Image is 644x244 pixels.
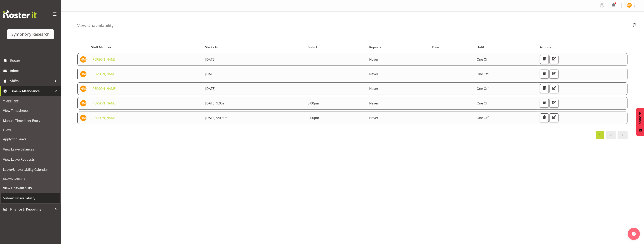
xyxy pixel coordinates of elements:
button: Edit Unavailability [550,70,558,78]
a: [PERSON_NAME] [91,116,117,120]
span: 5:00pm [308,101,319,105]
span: One Off [477,57,489,62]
span: Never [369,101,379,105]
span: View Leave Requests [3,156,58,162]
span: Leave/Unavailability Calendar [3,167,58,173]
span: Shifts [10,78,53,84]
div: Unavailability [1,175,60,183]
span: Ends At [308,45,319,49]
span: Submit Unavailability [3,195,58,201]
a: View Unavailability [1,183,60,193]
span: Never [369,57,379,62]
span: View Leave Balances [3,146,58,152]
span: One Off [477,116,489,120]
span: Feedback [638,112,642,126]
img: henry-moors10149.jpg [80,100,87,106]
div: Leave [1,126,60,134]
span: 5:00pm [308,116,319,120]
span: Time & Attendance [10,88,53,94]
a: View Leave Requests [1,154,60,164]
span: Until [477,45,484,49]
span: [DATE] [205,86,215,91]
span: Staff Member [91,45,111,49]
span: Manual Timesheet Entry [3,118,58,124]
button: Filter Employees [630,21,639,30]
a: [PERSON_NAME] [91,72,117,76]
img: Rosterit website logo [3,10,37,18]
a: Submit Unavailability [1,193,60,203]
span: Repeats [369,45,381,49]
h4: View Unavailability [77,23,114,28]
span: Starts At [205,45,218,49]
button: Edit Unavailability [550,99,558,108]
span: [DATE] [205,57,215,62]
img: henry-moors10149.jpg [80,85,87,92]
a: View Timesheets [1,105,60,116]
span: Roster [10,58,59,64]
button: Delete Unavailability [540,113,549,122]
span: Apply for Leave [3,136,58,142]
img: henry-moors10149.jpg [627,3,632,8]
span: Finance & Reporting [10,206,53,212]
button: Delete Unavailability [540,99,549,108]
a: Apply for Leave [1,134,60,144]
span: [DATE] 9:00am [205,116,227,120]
button: Delete Unavailability [540,70,549,78]
img: henry-moors10149.jpg [80,71,87,77]
button: Delete Unavailability [540,84,549,93]
div: Symphony Research [11,31,50,37]
a: View Leave Balances [1,144,60,154]
img: henry-moors10149.jpg [80,115,87,121]
span: Never [369,72,379,76]
span: Actions [540,45,551,49]
span: One Off [477,101,489,105]
span: View Timesheets [3,107,58,114]
span: One Off [477,86,489,91]
img: help-xxl-2.png [632,232,636,236]
span: One Off [477,72,489,76]
button: Delete Unavailability [540,55,549,64]
a: [PERSON_NAME] [91,86,117,91]
img: henry-moors10149.jpg [80,56,87,63]
button: Edit Unavailability [550,113,558,122]
span: Never [369,86,379,91]
a: Manual Timesheet Entry [1,116,60,126]
button: Edit Unavailability [550,55,558,64]
a: [PERSON_NAME] [91,57,117,62]
span: Inbox [10,68,59,74]
span: View Unavailability [3,185,58,191]
a: Leave/Unavailability Calendar [1,164,60,175]
a: [PERSON_NAME] [91,101,117,105]
div: Timesheet [1,97,60,105]
button: Edit Unavailability [550,84,558,93]
span: Days [432,45,439,49]
span: [DATE] 9:00am [205,101,227,105]
button: Feedback - Show survey [636,108,644,136]
span: [DATE] [205,72,215,76]
span: Never [369,116,379,120]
